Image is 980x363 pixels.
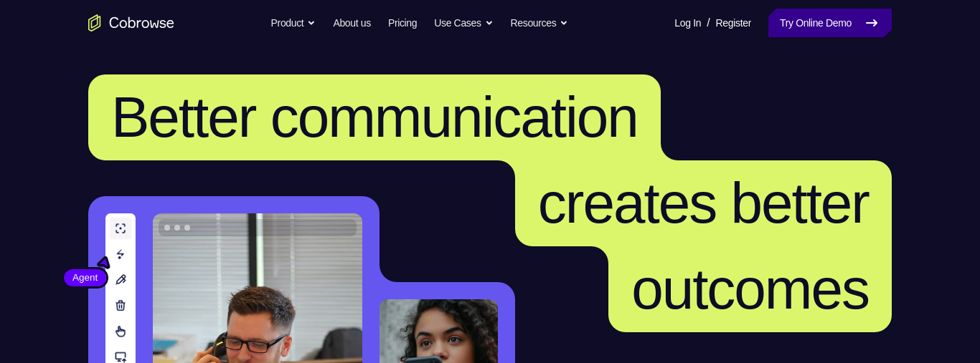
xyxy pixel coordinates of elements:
[333,9,370,37] a: About us
[707,14,710,32] span: /
[388,9,417,37] a: Pricing
[538,171,869,235] span: creates better
[434,9,493,37] button: Use Cases
[511,9,569,37] button: Resources
[716,9,751,37] a: Register
[271,9,316,37] button: Product
[111,85,638,149] span: Better communication
[631,257,869,321] span: outcomes
[88,14,174,32] a: Go to the home page
[768,9,892,37] a: Try Online Demo
[674,9,701,37] a: Log In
